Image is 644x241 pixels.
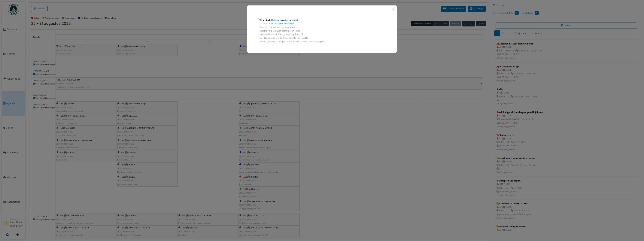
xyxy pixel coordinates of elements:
a: Zuignap neemt geen ventiel [271,19,298,21]
a: 2025/08/336/05946 [275,22,294,25]
button: Close [390,7,395,12]
div: Taak titel: Zuignap neemt geen ventiel [260,25,384,29]
div: Beschrijving: Zuignap neemt geen ventiel [260,29,384,33]
div: Ticketnummer : [260,22,384,25]
div: Gedaan door [PERSON_NAME] op [DATE] [260,33,384,36]
div: Afsluit opmerking: Support opname stond scheef, crash? rechtgezet. [260,40,384,43]
div: Goedgekeurd door [PERSON_NAME] op [DATE] [260,36,384,40]
div: Ticket titel : [260,18,384,22]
